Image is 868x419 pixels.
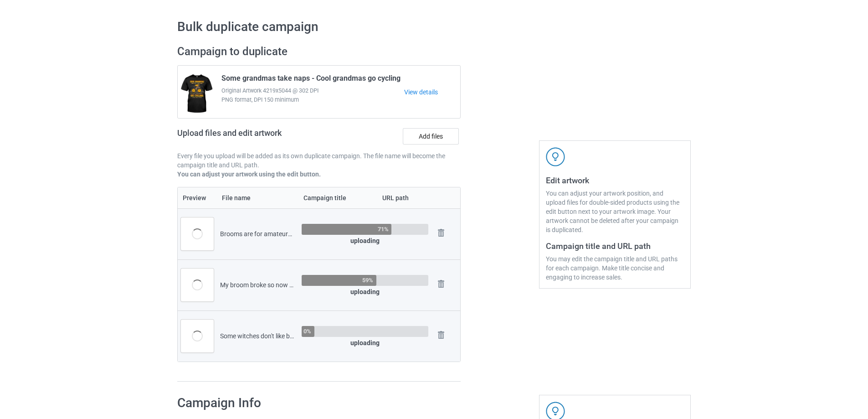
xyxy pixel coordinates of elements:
img: svg+xml;base64,PD94bWwgdmVyc2lvbj0iMS4wIiBlbmNvZGluZz0iVVRGLTgiPz4KPHN2ZyB3aWR0aD0iNDJweCIgaGVpZ2... [546,147,565,166]
div: 0% [303,328,311,334]
label: Add files [403,128,459,145]
h3: Edit artwork [546,175,684,186]
h2: Campaign to duplicate [177,45,461,59]
span: Some grandmas take naps - Cool grandmas go cycling [221,74,401,86]
span: Original Artwork 4219x5044 @ 302 DPI [221,86,404,95]
div: uploading [302,236,428,245]
div: Brooms are for amateurs.png [220,229,295,238]
h2: Upload files and edit artwork [177,128,347,145]
h3: Campaign title and URL path [546,241,684,251]
th: URL path [377,187,431,208]
b: You can adjust your artwork using the edit button. [177,171,321,178]
img: svg+xml;base64,PD94bWwgdmVyc2lvbj0iMS4wIiBlbmNvZGluZz0iVVRGLTgiPz4KPHN2ZyB3aWR0aD0iMjhweCIgaGVpZ2... [435,227,447,239]
img: svg+xml;base64,PD94bWwgdmVyc2lvbj0iMS4wIiBlbmNvZGluZz0iVVRGLTgiPz4KPHN2ZyB3aWR0aD0iMjhweCIgaGVpZ2... [435,278,447,290]
img: svg+xml;base64,PD94bWwgdmVyc2lvbj0iMS4wIiBlbmNvZGluZz0iVVRGLTgiPz4KPHN2ZyB3aWR0aD0iMjhweCIgaGVpZ2... [435,329,447,341]
span: PNG format, DPI 150 minimum [221,95,404,104]
div: 71% [378,226,389,232]
div: uploading [302,338,428,347]
th: Preview [178,187,217,208]
h1: Bulk duplicate campaign [177,19,691,35]
div: uploading [302,287,428,296]
th: File name [217,187,298,208]
div: 59% [362,277,373,283]
div: My broom broke so now I ride a bicycle.png [220,280,295,290]
a: View details [404,88,460,97]
div: You may edit the campaign title and URL paths for each campaign. Make title concise and engaging ... [546,254,684,282]
th: Campaign title [298,187,377,208]
div: You can adjust your artwork position, and upload files for double-sided products using the edit b... [546,189,684,234]
p: Every file you upload will be added as its own duplicate campaign. The file name will become the ... [177,151,461,170]
h1: Campaign Info [177,395,448,411]
div: Some witches don't like brooms.png [220,331,295,341]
